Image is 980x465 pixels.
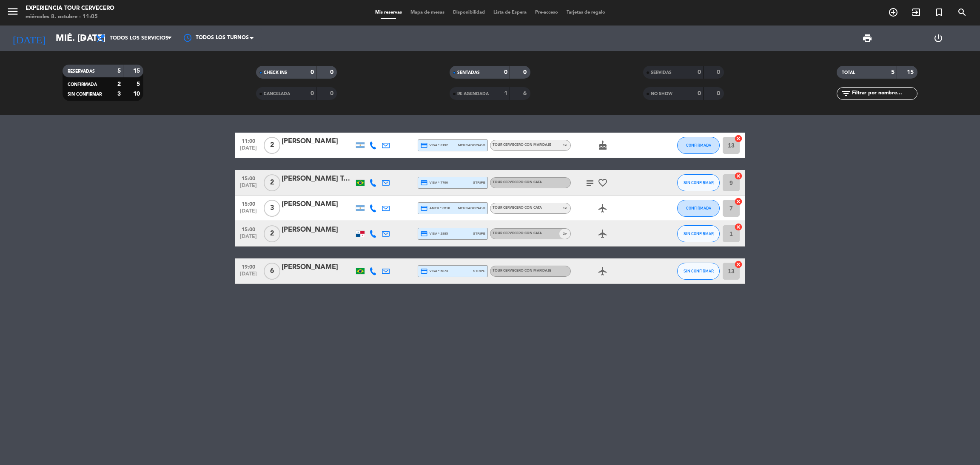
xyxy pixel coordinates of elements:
[420,267,428,275] i: credit_card
[457,71,480,75] span: SENTADAS
[68,92,102,96] span: SIN CONFIRMAR
[238,261,259,271] span: 19:00
[489,10,531,15] span: Lista de Espera
[493,206,542,210] span: Tour cervecero con cata
[449,10,489,15] span: Disponibilidad
[493,232,542,235] span: Tour cervecero con cata
[493,181,542,184] span: Tour cervecero con cata
[523,69,528,75] strong: 0
[559,140,570,150] span: v
[264,137,280,154] span: 2
[406,10,449,15] span: Mapa de mesas
[26,13,114,21] div: miércoles 8. octubre - 11:05
[684,180,714,185] span: SIN CONFIRMAR
[264,200,280,217] span: 3
[420,179,448,187] span: visa * 7700
[851,89,917,98] input: Filtrar por nombre...
[420,204,428,212] i: credit_card
[563,231,565,236] span: 2
[6,5,19,18] i: menu
[238,198,259,208] span: 15:00
[420,230,448,238] span: visa * 2885
[677,263,720,280] button: SIN CONFIRMAR
[473,268,485,274] span: stripe
[79,33,89,43] i: arrow_drop_down
[371,10,406,15] span: Mis reservas
[117,81,121,87] strong: 2
[563,205,565,211] span: 1
[238,173,259,183] span: 15:00
[504,69,507,75] strong: 0
[264,71,287,75] span: CHECK INS
[68,82,97,87] span: CONFIRMADA
[842,71,855,75] span: TOTAL
[311,91,314,96] strong: 0
[698,91,701,96] strong: 0
[117,91,121,97] strong: 3
[585,178,595,188] i: subject
[651,92,672,96] span: NO SHOW
[420,142,448,149] span: visa * 6192
[734,223,743,231] i: cancel
[734,134,743,143] i: cancel
[677,225,720,242] button: SIN CONFIRMAR
[6,5,19,21] button: menu
[238,224,259,234] span: 15:00
[493,143,551,147] span: Tour cervecero con maridaje
[6,29,51,48] i: [DATE]
[684,231,714,236] span: SIN CONFIRMAR
[420,230,428,238] i: credit_card
[933,33,943,43] i: power_settings_new
[420,142,428,149] i: credit_card
[563,142,565,148] span: 1
[734,260,743,269] i: cancel
[686,206,711,210] span: CONFIRMADA
[238,145,259,155] span: [DATE]
[473,180,485,185] span: stripe
[110,35,168,41] span: Todos los servicios
[903,26,974,51] div: LOG OUT
[734,172,743,180] i: cancel
[559,229,570,239] span: v
[264,225,280,242] span: 2
[717,69,722,75] strong: 0
[504,91,507,96] strong: 1
[493,269,551,272] span: Tour cervecero con maridaje
[282,136,354,147] div: [PERSON_NAME]
[282,262,354,273] div: [PERSON_NAME]
[133,91,142,97] strong: 10
[264,174,280,191] span: 2
[677,137,720,154] button: CONFIRMADA
[264,263,280,280] span: 6
[531,10,562,15] span: Pre-acceso
[458,142,485,148] span: mercadopago
[911,7,921,17] i: exit_to_app
[907,69,915,75] strong: 15
[957,7,967,17] i: search
[68,69,95,74] span: RESERVADAS
[238,136,259,145] span: 11:00
[717,91,722,96] strong: 0
[934,7,944,17] i: turned_in_not
[330,91,335,96] strong: 0
[238,208,259,218] span: [DATE]
[282,173,354,184] div: [PERSON_NAME] Toniato
[598,203,608,213] i: airplanemode_active
[734,197,743,206] i: cancel
[891,69,895,75] strong: 5
[598,178,608,188] i: favorite_border
[598,140,608,150] i: cake
[420,204,450,212] span: amex * 8518
[420,179,428,187] i: credit_card
[282,199,354,210] div: [PERSON_NAME]
[238,183,259,193] span: [DATE]
[651,71,672,75] span: SERVIDAS
[562,10,610,15] span: Tarjetas de regalo
[684,269,714,273] span: SIN CONFIRMAR
[457,92,489,96] span: RE AGENDADA
[841,88,851,99] i: filter_list
[598,266,608,276] i: airplanemode_active
[137,81,142,87] strong: 5
[117,68,121,74] strong: 5
[420,267,448,275] span: visa * 5873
